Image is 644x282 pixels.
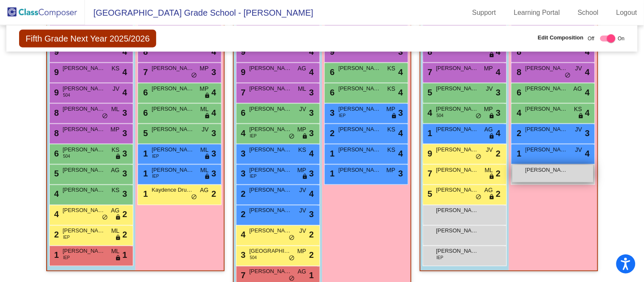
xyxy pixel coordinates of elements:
span: KS [388,84,396,93]
span: [PERSON_NAME] [436,84,479,93]
span: IEP [250,133,257,139]
span: 4 [309,147,314,160]
span: IEP [63,255,70,261]
span: 1 [515,149,522,158]
span: MP [200,64,209,73]
span: 4 [426,108,433,117]
span: 9 [52,67,59,77]
span: 2 [211,188,216,201]
span: 7 [426,169,433,179]
span: do_not_disturb_alt [289,235,295,242]
span: 4 [309,188,314,201]
span: lock [489,133,495,140]
span: 3 [328,108,335,117]
span: AG [200,186,208,195]
span: JV [575,145,582,154]
span: [PERSON_NAME] [63,64,105,73]
span: 2 [239,210,246,219]
span: 6 [52,149,59,158]
span: [PERSON_NAME] "[PERSON_NAME]" [PERSON_NAME] [63,145,105,154]
span: IEP [63,235,70,241]
span: do_not_disturb_alt [565,72,571,79]
span: IEP [250,173,257,180]
span: Edit Composition [538,34,584,42]
span: 504 [437,112,444,119]
span: do_not_disturb_alt [476,154,482,160]
span: MP [298,247,307,256]
span: MP [484,105,493,114]
span: JV [202,125,208,134]
span: [PERSON_NAME] [63,166,105,174]
span: 3 [122,168,127,180]
span: 3 [239,149,246,158]
span: 5 [52,169,59,179]
span: 4 [211,106,216,119]
span: [PERSON_NAME] [526,84,568,93]
span: JV [575,64,582,73]
span: 1 [328,149,335,158]
span: 3 [239,169,246,179]
span: MP [200,84,209,93]
span: [PERSON_NAME] [339,125,381,134]
span: AG [111,166,119,175]
span: do_not_disturb_alt [476,194,482,201]
span: [PERSON_NAME] [436,105,479,113]
span: [PERSON_NAME] [436,186,479,195]
span: ML [111,105,119,114]
span: 9 [52,88,59,97]
span: 4 [239,230,246,240]
span: 4 [122,86,127,99]
span: 2 [122,229,127,241]
span: [PERSON_NAME] [339,64,381,73]
span: 4 [239,128,246,138]
span: 2 [122,208,127,221]
span: 4 [496,127,501,140]
span: 3 [309,208,314,221]
span: JV [299,105,306,114]
span: lock [391,113,397,120]
span: 9 [239,67,246,77]
span: lock [115,215,121,221]
span: 4 [309,66,314,78]
span: lock [205,154,211,160]
span: 3 [309,106,314,119]
span: JV [299,207,306,215]
span: 8 [515,67,522,77]
span: MP [387,105,396,114]
span: [GEOGRAPHIC_DATA] [250,247,292,256]
span: [PERSON_NAME] [436,247,479,256]
span: 6 [328,67,335,77]
span: [PERSON_NAME] [152,84,194,93]
span: 6 [141,88,148,97]
span: ML [200,105,208,114]
span: [PERSON_NAME] [63,84,105,93]
span: 6 [239,108,246,117]
span: 4 [398,127,403,140]
span: ML [111,227,119,236]
span: 1 [141,190,148,199]
span: 4 [398,147,403,160]
span: 3 [211,127,216,140]
a: Logout [610,6,644,20]
span: JV [112,84,119,93]
span: do_not_disturb_alt [102,215,108,221]
span: 2 [309,229,314,241]
span: 4 [496,66,501,78]
span: AG [298,64,306,73]
span: 4 [585,66,590,78]
span: [PERSON_NAME] [63,125,105,134]
span: [PERSON_NAME] [339,84,381,93]
span: lock [489,174,495,181]
span: 6 [328,88,335,97]
span: [PERSON_NAME] [526,64,568,73]
span: Off [588,35,595,42]
span: 3 [211,168,216,180]
span: do_not_disturb_alt [289,133,295,140]
span: lock [489,52,495,59]
span: [PERSON_NAME] [63,105,105,113]
span: [PERSON_NAME] [250,268,292,276]
span: [PERSON_NAME] [339,166,381,174]
span: do_not_disturb_alt [102,113,108,120]
span: MP [111,125,120,134]
span: lock [578,113,584,120]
